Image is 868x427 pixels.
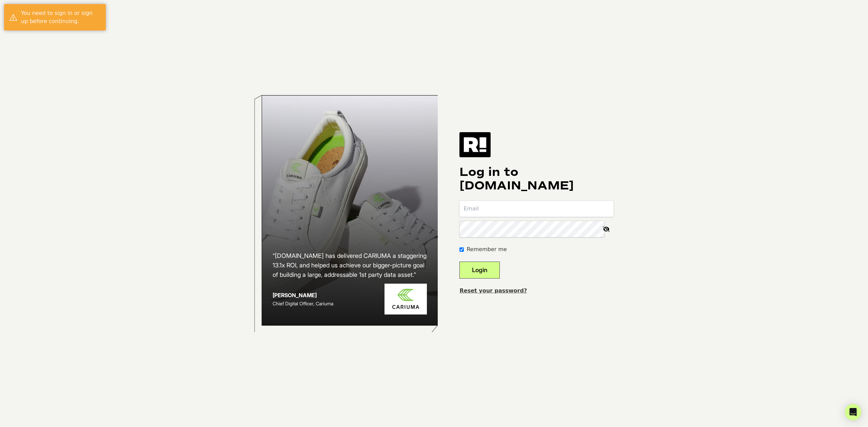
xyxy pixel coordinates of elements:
[273,292,317,299] strong: [PERSON_NAME]
[459,132,491,157] img: Retention.com
[273,301,333,306] span: Chief Digital Officer, Cariuma
[459,201,614,217] input: Email
[21,9,101,25] div: You need to sign in or sign up before continuing.
[459,165,614,192] h1: Log in to [DOMAIN_NAME]
[459,262,500,279] button: Login
[467,245,507,253] label: Remember me
[384,284,427,314] img: Cariuma
[459,287,527,294] a: Reset your password?
[845,404,861,420] div: Open Intercom Messenger
[273,251,427,280] h2: “[DOMAIN_NAME] has delivered CARIUMA a staggering 13.1x ROI, and helped us achieve our bigger-pic...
